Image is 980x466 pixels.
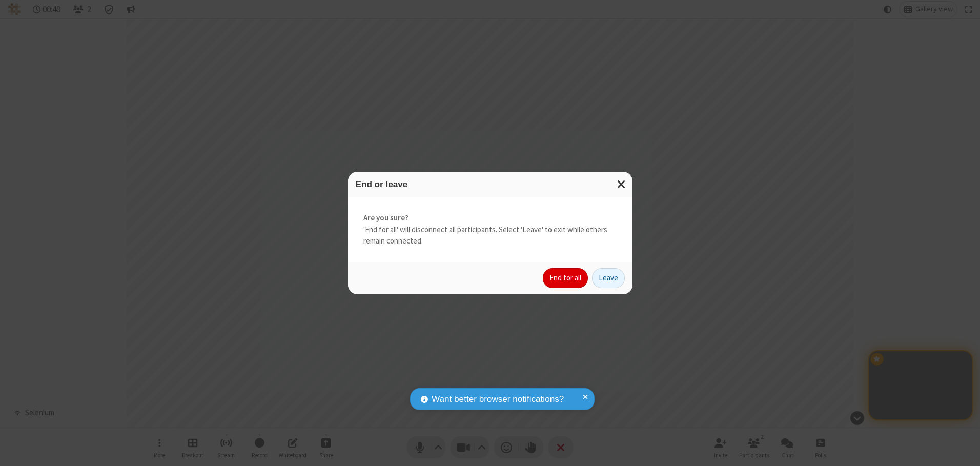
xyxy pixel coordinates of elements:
[356,179,625,189] h3: End or leave
[592,268,625,289] button: Leave
[363,212,617,224] strong: Are you sure?
[543,268,588,289] button: End for all
[348,197,632,262] div: 'End for all' will disconnect all participants. Select 'Leave' to exit while others remain connec...
[432,393,564,406] span: Want better browser notifications?
[611,172,632,197] button: Close modal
